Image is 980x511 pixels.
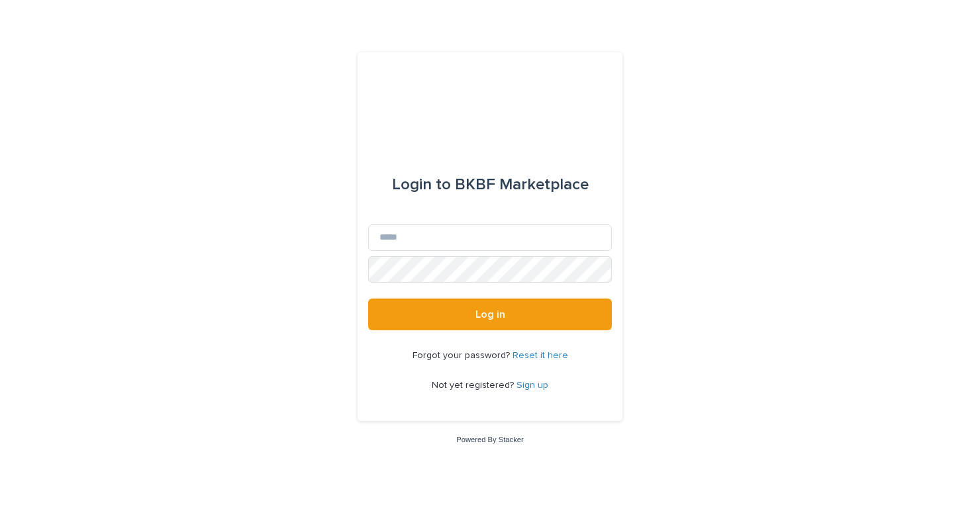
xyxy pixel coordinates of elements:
span: Not yet registered? [432,381,516,390]
a: Powered By Stacker [456,436,523,443]
span: Log in [475,309,505,320]
a: Reset it here [513,351,568,360]
button: Log in [368,299,612,330]
a: Sign up [516,381,548,390]
span: Forgot your password? [413,351,513,360]
span: Login to [392,177,451,193]
div: BKBF Marketplace [392,166,589,203]
img: l65f3yHPToSKODuEVUav [423,84,556,124]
